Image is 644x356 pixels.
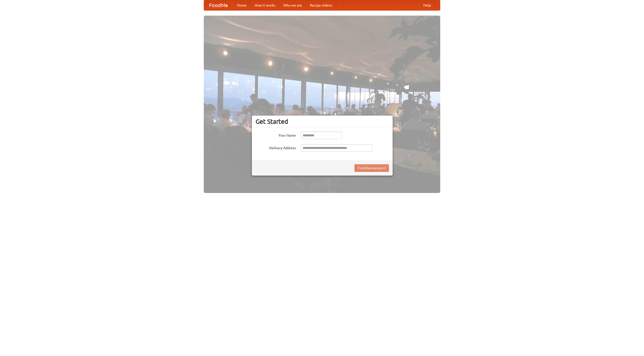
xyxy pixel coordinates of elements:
label: Your Name [256,132,296,138]
label: Delivery Address [256,144,296,150]
a: Recipe videos [306,0,336,10]
a: FoodMe [204,0,233,10]
a: Help [419,0,435,10]
button: Find Restaurants! [354,164,389,172]
a: How it works [251,0,279,10]
h3: Get Started [256,118,389,125]
a: Home [233,0,251,10]
a: Who we are [279,0,306,10]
